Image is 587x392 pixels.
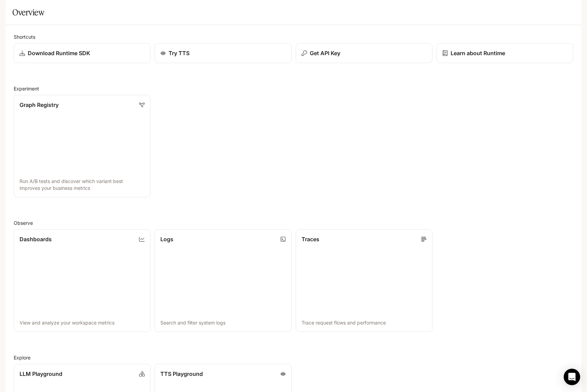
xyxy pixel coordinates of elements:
h2: Shortcuts [14,33,573,40]
p: Trace request flows and performance [302,319,427,326]
p: Graph Registry [20,101,59,109]
a: Graph RegistryRun A/B tests and discover which variant best improves your business metrics [14,95,150,197]
p: Get API Key [310,49,340,57]
p: Logs [160,235,173,243]
p: Try TTS [169,49,189,57]
p: LLM Playground [20,370,62,378]
a: Try TTS [155,43,291,63]
h2: Observe [14,219,573,226]
p: Run A/B tests and discover which variant best improves your business metrics [20,178,145,192]
p: TTS Playground [160,370,203,378]
p: Search and filter system logs [160,319,285,326]
p: Download Runtime SDK [28,49,90,57]
p: Learn about Runtime [451,49,505,57]
h1: Overview [12,5,44,19]
h2: Explore [14,354,573,361]
div: Open Intercom Messenger [564,369,580,385]
a: DashboardsView and analyze your workspace metrics [14,229,150,332]
a: TracesTrace request flows and performance [296,229,432,332]
p: Dashboards [20,235,52,243]
button: open drawer [5,3,17,16]
a: Learn about Runtime [437,43,573,63]
a: LogsSearch and filter system logs [155,229,291,332]
p: Traces [302,235,319,243]
button: Get API Key [296,43,432,63]
h2: Experiment [14,85,573,92]
a: Download Runtime SDK [14,43,150,63]
p: View and analyze your workspace metrics [20,319,145,326]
